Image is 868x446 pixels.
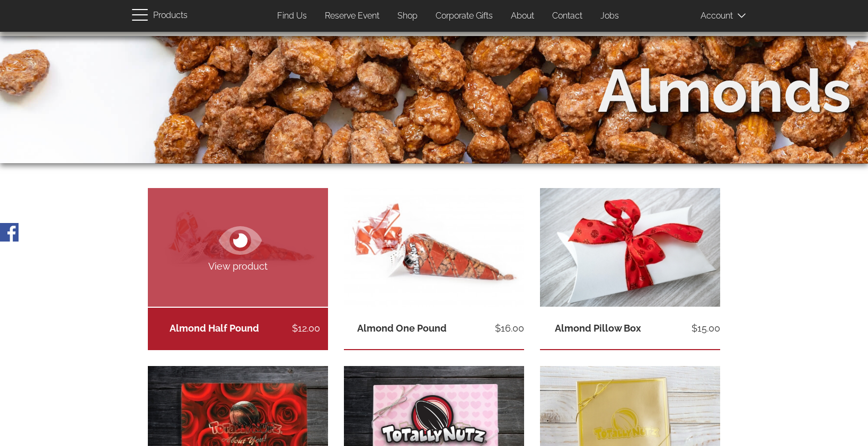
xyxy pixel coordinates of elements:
[317,6,387,26] a: Reserve Event
[592,6,627,26] a: Jobs
[269,6,315,26] a: Find Us
[540,188,720,308] img: Almonds, cinnamon glazed almonds, gift, nuts, gift box, pillow box, client gift, holiday gift, to...
[503,6,542,26] a: About
[153,8,188,23] span: Products
[357,323,447,334] a: Almond One Pound
[170,323,259,334] a: Almond Half Pound
[148,260,328,273] span: View product
[598,49,851,133] div: Almonds
[544,6,590,26] a: Contact
[344,188,524,307] img: one pound of cinnamon-sugar glazed almonds inside a red and clear Totally Nutz poly bag
[428,6,501,26] a: Corporate Gifts
[555,323,641,334] a: Almond Pillow Box
[389,6,426,26] a: Shop
[381,395,487,443] img: Totally Nutz Logo
[148,188,328,307] a: View product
